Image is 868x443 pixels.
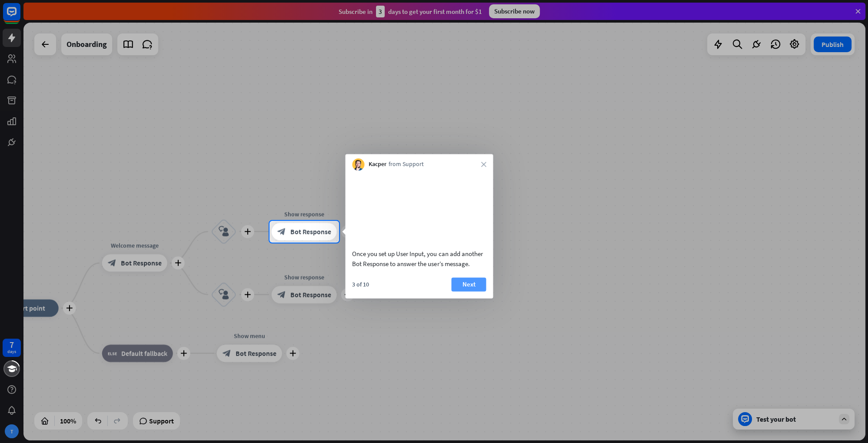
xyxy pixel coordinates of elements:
i: block_bot_response [277,227,286,236]
div: 3 of 10 [352,280,369,288]
span: Bot Response [290,227,331,236]
i: close [481,162,486,167]
span: Kacper [369,160,386,169]
span: from Support [389,160,424,169]
button: Open LiveChat chat widget [7,3,33,30]
button: Next [451,277,486,291]
div: Once you set up User Input, you can add another Bot Response to answer the user’s message. [352,249,486,269]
